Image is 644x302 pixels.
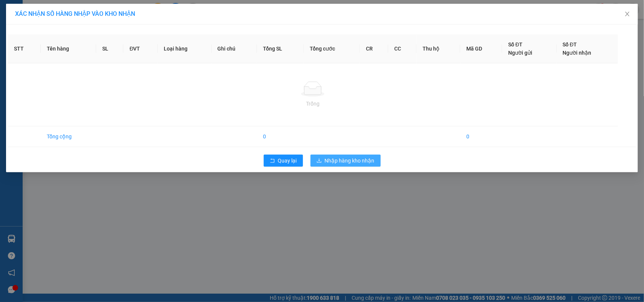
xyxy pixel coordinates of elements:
th: CR [360,34,388,63]
span: XÁC NHẬN SỐ HÀNG NHẬP VÀO KHO NHẬN [15,10,135,17]
button: rollbackQuay lại [264,155,303,167]
th: CC [388,34,417,63]
strong: MĐH: [26,17,86,25]
span: download [317,158,322,164]
span: Tên hàng: [2,55,80,60]
span: N.nhận: [2,47,72,53]
span: [PERSON_NAME] [32,4,63,9]
th: Mã GD [460,34,502,63]
td: 0 [460,126,502,147]
span: Người nhận [563,50,592,56]
th: Tên hàng [41,34,96,63]
span: Số ĐT [508,41,523,48]
th: Ghi chú [212,34,257,63]
span: ÁO DÀI LINH- [15,34,76,39]
span: Ngày/ giờ gửi: [2,40,33,46]
th: Tổng SL [257,34,304,63]
span: [DATE]- [15,3,63,9]
span: 1 X ĐEN NP 11KG [23,53,80,61]
div: Trống [14,100,612,108]
span: close [624,11,630,17]
span: 13:27:41 [DATE] [34,40,72,46]
strong: PHIẾU TRẢ HÀNG [37,10,77,16]
span: N.gửi: [2,34,76,39]
span: Quay lại [278,156,297,165]
span: ANH DUY- [20,47,42,53]
button: downloadNhập hàng kho nhận [310,155,381,167]
span: Nhập hàng kho nhận [325,156,375,165]
span: Số ĐT [563,41,577,48]
button: Close [617,4,638,25]
th: Tổng cước [304,34,360,63]
span: 0839587613 [46,34,76,39]
span: 0932977896 [42,47,72,53]
th: STT [8,34,41,63]
th: Loại hàng [158,34,212,63]
span: 16:06- [2,3,63,9]
span: Người gửi [508,50,532,56]
span: SG09253607 [45,17,87,25]
td: 0 [257,126,304,147]
span: rollback [270,158,275,164]
th: ĐVT [123,34,157,63]
td: Tổng cộng [41,126,96,147]
th: SL [96,34,123,63]
th: Thu hộ [417,34,460,63]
